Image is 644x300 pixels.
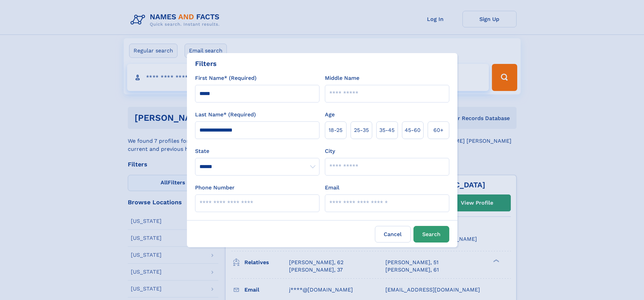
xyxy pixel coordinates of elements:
[325,147,335,155] label: City
[325,111,335,119] label: Age
[354,126,369,134] span: 25‑35
[375,226,411,243] label: Cancel
[195,59,217,69] div: Filters
[195,111,256,119] label: Last Name* (Required)
[325,184,339,192] label: Email
[433,126,444,134] span: 60+
[195,147,319,155] label: State
[413,226,449,243] button: Search
[195,74,257,82] label: First Name* (Required)
[329,126,342,134] span: 18‑25
[405,126,421,134] span: 45‑60
[379,126,395,134] span: 35‑45
[325,74,359,82] label: Middle Name
[195,184,235,192] label: Phone Number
